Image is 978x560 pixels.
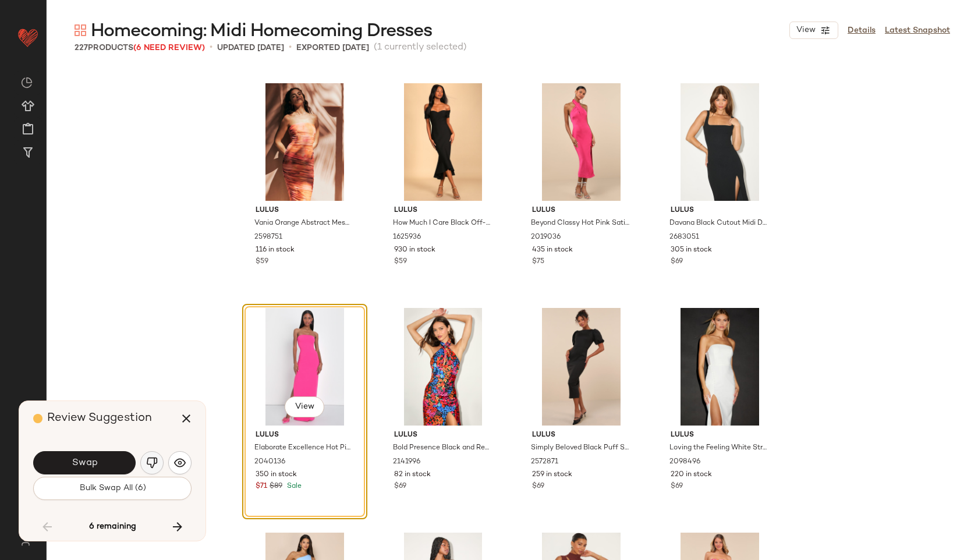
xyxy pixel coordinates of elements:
span: (6 Need Review) [133,44,205,52]
span: Lulus [671,205,769,216]
span: Lulus [532,430,630,441]
span: 2598751 [254,232,282,243]
img: heart_red.DM2ytmEG.svg [16,26,40,49]
span: Davana Black Cutout Midi Dress [669,218,768,229]
span: 6 remaining [89,522,136,532]
span: Simply Beloved Black Puff Sleeve Bodycon Midi Dress [531,443,629,453]
span: Lulus [256,205,354,216]
span: $69 [671,257,683,267]
span: 2683051 [669,232,699,243]
span: 305 in stock [671,245,712,256]
a: Latest Snapshot [885,24,950,37]
img: 12565301_2598751.jpg [246,83,363,201]
span: 2040136 [254,457,285,467]
span: Lulus [532,205,630,216]
span: Review Suggestion [47,412,152,424]
span: 82 in stock [394,470,431,480]
span: 220 in stock [671,470,712,480]
span: 259 in stock [532,470,572,480]
p: updated [DATE] [217,42,284,54]
span: Lulus [394,430,492,441]
span: Bulk Swap All (6) [79,484,146,493]
a: Details [848,24,876,37]
button: View [789,22,838,39]
img: svg%3e [75,24,86,36]
span: Homecoming: Midi Homecoming Dresses [91,20,432,43]
img: 10092821_2040136.jpg [246,308,363,426]
img: 8051821_1625936.jpg [385,83,502,201]
span: View [796,26,816,35]
span: Beyond Classy Hot Pink Satin Halter Midi Dress [531,218,629,229]
span: Lulus [671,430,769,441]
span: $69 [671,481,683,492]
span: $59 [394,257,407,267]
span: 1625936 [393,232,421,243]
img: 12666021_2098496.jpg [661,308,778,426]
span: 227 [75,44,88,52]
span: Loving the Feeling White Strapless Bodycon Midi Dress [669,443,768,453]
img: svg%3e [14,537,37,546]
img: 12600221_2019036.jpg [523,83,640,201]
span: Swap [71,458,97,469]
img: svg%3e [21,77,33,88]
span: $75 [532,257,544,267]
span: 930 in stock [394,245,435,256]
span: • [210,41,212,55]
span: Vania Orange Abstract Mesh Ruched Strapless Midi Dress [254,218,353,229]
img: 2141996_2_01_hero_Retakes.jpg [385,308,502,426]
span: Bold Presence Black and Red Multi Floral Satin Halter Midi Dress [393,443,491,453]
span: View [295,402,314,412]
img: svg%3e [146,457,158,469]
p: Exported [DATE] [296,42,369,54]
span: 2019036 [531,232,561,243]
span: 116 in stock [256,245,295,256]
span: 435 in stock [532,245,573,256]
span: Lulus [394,205,492,216]
div: Products [75,42,205,54]
span: How Much I Care Black Off-the-Shoulder Midi Dress [393,218,491,229]
img: 12517801_2572871.jpg [523,308,640,426]
button: Swap [33,451,136,474]
span: $59 [256,257,268,267]
img: 2683051_05_detail_2025-06-09.jpg [661,83,778,201]
span: (1 currently selected) [374,41,467,55]
span: 2572871 [531,457,558,467]
button: Bulk Swap All (6) [33,477,192,500]
span: $69 [394,481,406,492]
span: 2098496 [669,457,700,467]
span: • [289,41,292,55]
span: 2141996 [393,457,420,467]
span: Elaborate Excellence Hot Pink Strapless Bodycon Maxi Dress [254,443,353,453]
span: $69 [532,481,544,492]
img: svg%3e [174,457,186,469]
button: View [285,396,324,417]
